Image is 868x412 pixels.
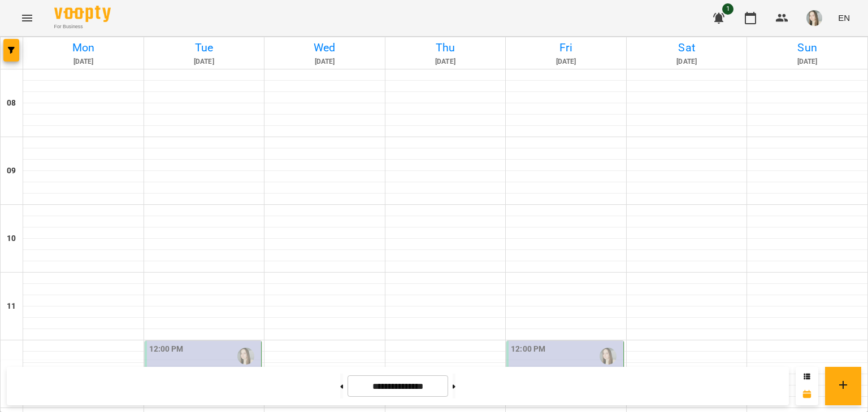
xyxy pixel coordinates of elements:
[507,56,624,67] h6: [DATE]
[600,348,617,365] img: Ярослава Барабаш
[237,348,254,365] img: Ярослава Барабаш
[838,12,850,24] span: EN
[628,39,745,56] h6: Sat
[54,6,111,22] img: Voopty Logo
[806,10,822,26] img: a8d7fb5a1d89beb58b3ded8a11ed441a.jpeg
[834,7,854,28] button: EN
[25,39,142,56] h6: Mon
[7,233,16,245] h6: 10
[722,3,734,15] span: 1
[146,56,263,67] h6: [DATE]
[266,39,383,56] h6: Wed
[54,23,111,30] span: For Business
[149,343,184,356] label: 12:00 PM
[749,56,866,67] h6: [DATE]
[14,5,41,32] button: Menu
[511,343,545,356] label: 12:00 PM
[266,56,383,67] h6: [DATE]
[7,97,16,109] h6: 08
[387,39,504,56] h6: Thu
[628,56,745,67] h6: [DATE]
[387,56,504,67] h6: [DATE]
[749,39,866,56] h6: Sun
[25,56,142,67] h6: [DATE]
[7,165,16,177] h6: 09
[507,39,624,56] h6: Fri
[146,39,263,56] h6: Tue
[7,300,16,313] h6: 11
